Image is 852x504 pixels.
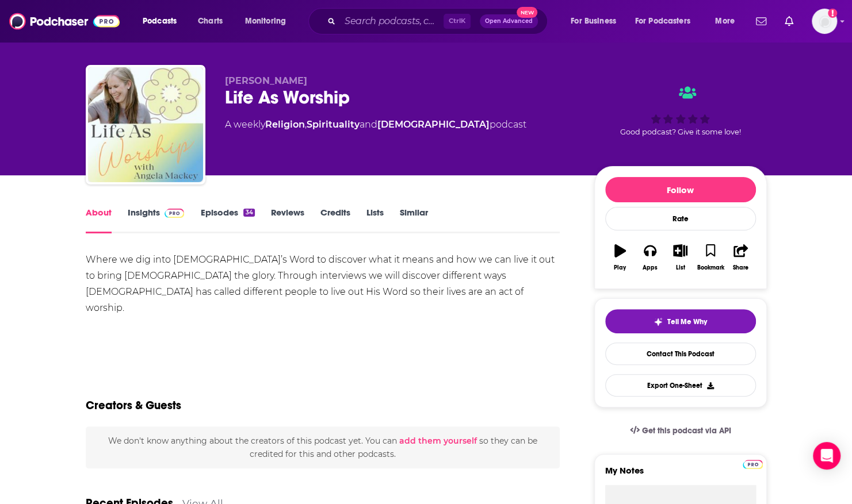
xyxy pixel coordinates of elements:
[485,18,533,24] span: Open Advanced
[743,458,763,469] a: Pro website
[676,264,685,271] div: List
[108,436,537,459] span: We don't know anything about the creators of this podcast yet . You can so they can be credited f...
[399,436,477,445] button: add them yourself
[812,9,837,34] img: User Profile
[135,12,192,30] button: open menu
[190,12,230,30] a: Charts
[667,317,707,326] span: Tell Me Why
[620,128,741,136] span: Good podcast? Give it some love!
[635,13,690,29] span: For Podcasters
[165,209,185,218] img: Podchaser Pro
[400,207,428,233] a: Similar
[696,237,725,278] button: Bookmark
[628,12,707,30] button: open menu
[225,75,307,86] span: [PERSON_NAME]
[621,417,740,445] a: Get this podcast via API
[88,67,203,182] img: Life As Worship
[697,264,724,271] div: Bookmark
[225,118,526,132] div: A weekly podcast
[265,119,305,130] a: Religion
[86,398,181,413] h2: Creators & Guests
[641,426,731,436] span: Get this podcast via API
[571,13,616,29] span: For Business
[751,11,771,31] a: Show notifications dropdown
[377,119,490,130] a: [DEMOGRAPHIC_DATA]
[715,13,735,29] span: More
[812,9,837,34] button: Show profile menu
[605,237,635,278] button: Play
[614,264,626,271] div: Play
[237,12,301,30] button: open menu
[340,12,444,30] input: Search podcasts, credits, & more...
[563,12,631,30] button: open menu
[319,8,559,34] div: Search podcasts, credits, & more...
[320,207,350,233] a: Credits
[605,207,756,230] div: Rate
[128,207,185,233] a: InsightsPodchaser Pro
[643,264,658,271] div: Apps
[9,10,120,32] img: Podchaser - Follow, Share and Rate Podcasts
[635,237,665,278] button: Apps
[743,460,763,469] img: Podchaser Pro
[605,343,756,365] a: Contact This Podcast
[245,13,286,29] span: Monitoring
[828,9,837,18] svg: Add a profile image
[198,13,223,29] span: Charts
[360,119,377,130] span: and
[271,207,304,233] a: Reviews
[605,374,756,397] button: Export One-Sheet
[200,207,254,233] a: Episodes34
[305,119,307,130] span: ,
[812,9,837,34] span: Logged in as ShellB
[654,317,663,326] img: tell me why sparkle
[733,264,748,271] div: Share
[707,12,749,30] button: open menu
[665,237,695,278] button: List
[605,309,756,333] button: tell me why sparkleTell Me Why
[366,207,384,233] a: Lists
[605,177,756,202] button: Follow
[86,252,560,316] div: Where we dig into [DEMOGRAPHIC_DATA]’s Word to discover what it means and how we can live it out ...
[480,14,538,28] button: Open AdvancedNew
[307,119,360,130] a: Spirituality
[594,75,767,147] div: Good podcast? Give it some love!
[780,11,798,31] a: Show notifications dropdown
[813,442,840,470] div: Open Intercom Messenger
[86,207,112,233] a: About
[444,14,471,29] span: Ctrl K
[143,13,177,29] span: Podcasts
[517,7,537,18] span: New
[725,237,755,278] button: Share
[243,209,254,217] div: 34
[605,465,756,485] label: My Notes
